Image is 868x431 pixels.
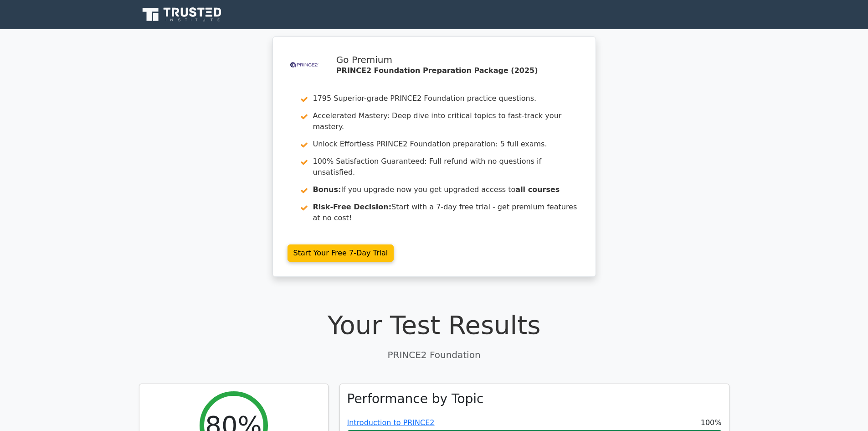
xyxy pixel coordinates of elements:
a: Start Your Free 7-Day Trial [288,244,394,262]
span: 100% [701,417,722,428]
h1: Your Test Results [139,310,729,340]
h3: Performance by Topic [347,391,484,407]
a: Introduction to PRINCE2 [347,418,435,427]
p: PRINCE2 Foundation [139,348,729,362]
